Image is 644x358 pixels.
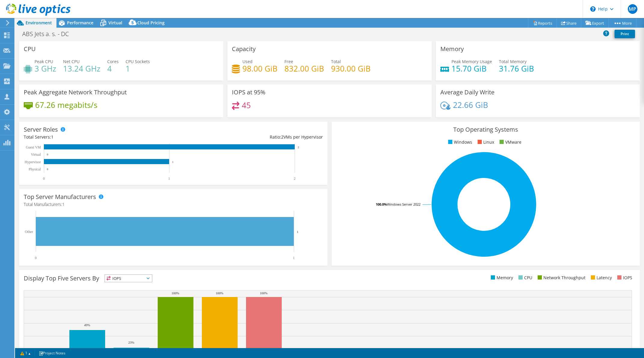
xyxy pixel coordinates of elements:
[517,274,532,281] li: CPU
[126,59,150,64] span: CPU Sockets
[336,126,635,133] h3: Top Operating Systems
[499,65,534,72] h4: 31.76 GiB
[528,18,557,28] a: Reports
[628,4,637,14] span: MP
[63,65,100,72] h4: 13.24 GHz
[47,153,48,156] text: 0
[35,256,37,260] text: 0
[173,134,323,140] div: Ratio: VMs per Hypervisor
[242,65,278,72] h4: 98.00 GiB
[440,46,464,52] h3: Memory
[35,349,70,357] a: Project Notes
[24,46,36,52] h3: CPU
[128,341,134,344] text: 23%
[107,65,119,72] h4: 4
[242,102,251,109] h4: 45
[16,349,35,357] a: 1
[476,139,494,145] li: Linux
[451,65,492,72] h4: 15.70 GiB
[47,168,48,171] text: 0
[387,202,421,207] tspan: Windows Server 2022
[615,30,635,38] a: Print
[536,274,585,281] li: Network Throughput
[294,176,296,181] text: 2
[172,291,179,295] text: 100%
[451,59,492,64] span: Peak Memory Usage
[24,201,323,208] h4: Total Manufacturers:
[609,18,636,28] a: More
[35,59,53,64] span: Peak CPU
[25,230,33,234] text: Other
[616,274,632,281] li: IOPS
[24,134,173,140] div: Total Servers:
[489,274,513,281] li: Memory
[67,20,93,26] span: Performance
[137,20,165,26] span: Cloud Pricing
[25,160,41,164] text: Hypervisor
[281,134,284,140] span: 2
[499,59,527,64] span: Total Memory
[232,46,256,52] h3: Capacity
[293,256,295,260] text: 1
[43,176,45,181] text: 0
[51,134,53,140] span: 1
[498,139,521,145] li: VMware
[62,201,65,207] span: 1
[126,65,150,72] h4: 1
[581,18,609,28] a: Export
[447,139,472,145] li: Windows
[31,152,41,157] text: Virtual
[440,89,494,96] h3: Average Daily Write
[172,161,174,164] text: 1
[63,59,80,64] span: Net CPU
[24,89,127,96] h3: Peak Aggregate Network Throughput
[376,202,387,207] tspan: 100.0%
[168,176,170,181] text: 1
[35,65,56,72] h4: 3 GHz
[297,230,299,234] text: 1
[331,59,341,64] span: Total
[20,31,78,37] h1: ABS Jets a. s. - DC
[107,59,119,64] span: Cores
[331,65,371,72] h4: 930.00 GiB
[26,145,41,149] text: Guest VM
[216,291,223,295] text: 100%
[557,18,581,28] a: Share
[284,59,293,64] span: Free
[260,291,268,295] text: 100%
[24,194,96,200] h3: Top Server Manufacturers
[242,59,253,64] span: Used
[26,20,52,26] span: Environment
[232,89,266,96] h3: IOPS at 95%
[298,146,299,149] text: 2
[24,126,58,133] h3: Server Roles
[590,6,596,12] svg: \n
[29,167,41,171] text: Physical
[589,274,612,281] li: Latency
[105,275,152,282] span: IOPS
[453,102,488,108] h4: 22.66 GiB
[84,323,90,327] text: 49%
[284,65,324,72] h4: 832.00 GiB
[108,20,122,26] span: Virtual
[35,102,97,108] h4: 67.26 megabits/s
